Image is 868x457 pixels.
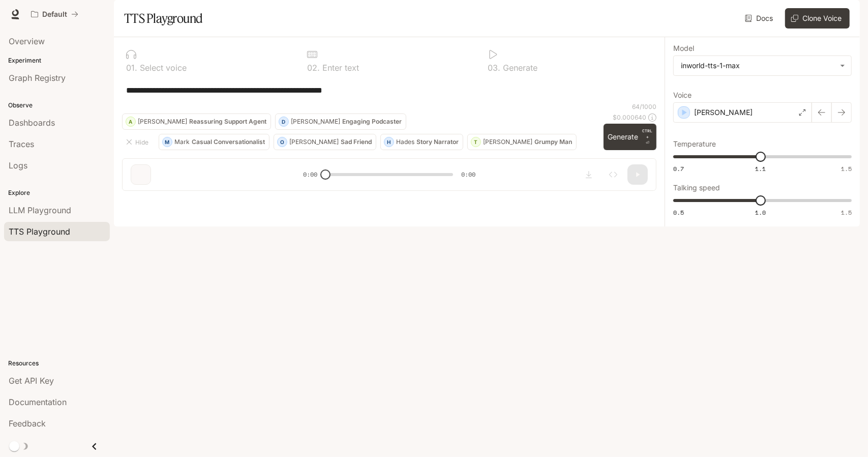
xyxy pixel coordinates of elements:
button: A[PERSON_NAME]Reassuring Support Agent [122,113,271,130]
p: Select voice [137,64,187,72]
p: Talking speed [673,184,720,191]
div: M [163,134,172,150]
button: D[PERSON_NAME]Engaging Podcaster [275,113,406,130]
p: $ 0.000640 [613,113,646,122]
p: Engaging Podcaster [342,119,402,125]
p: Casual Conversationalist [192,139,265,145]
p: Mark [174,139,190,145]
p: ⏎ [642,128,652,146]
button: O[PERSON_NAME]Sad Friend [274,134,376,150]
div: inworld-tts-1-max [674,56,851,75]
div: H [384,134,394,150]
span: 1.5 [841,208,852,217]
button: Hide [122,134,155,150]
p: Generate [501,64,538,72]
div: O [278,134,287,150]
p: Enter text [320,64,359,72]
div: T [471,134,481,150]
p: Hades [396,139,414,145]
a: Docs [743,8,777,28]
div: A [126,113,135,130]
p: [PERSON_NAME] [694,107,753,118]
p: 0 2 . [307,64,320,72]
div: inworld-tts-1-max [681,61,835,71]
p: Sad Friend [341,139,372,145]
p: [PERSON_NAME] [483,139,532,145]
p: 0 1 . [126,64,137,72]
p: Story Narrator [416,139,459,145]
button: MMarkCasual Conversationalist [159,134,270,150]
p: Voice [673,92,692,99]
p: 64 / 1000 [632,102,656,111]
p: Reassuring Support Agent [189,119,266,125]
p: [PERSON_NAME] [291,119,340,125]
button: T[PERSON_NAME]Grumpy Man [467,134,577,150]
p: [PERSON_NAME] [138,119,187,125]
span: 0.7 [673,164,684,173]
div: D [279,113,288,130]
button: HHadesStory Narrator [380,134,463,150]
span: 1.5 [841,164,852,173]
span: 1.1 [755,164,766,173]
p: CTRL + [642,128,652,140]
span: 0.5 [673,208,684,217]
p: [PERSON_NAME] [289,139,339,145]
span: 1.0 [755,208,766,217]
button: GenerateCTRL +⏎ [604,124,656,150]
p: Grumpy Man [534,139,572,145]
button: Clone Voice [785,8,850,28]
h1: TTS Playground [124,8,203,28]
p: Temperature [673,140,716,148]
p: 0 3 . [488,64,501,72]
button: All workspaces [26,4,83,24]
p: Model [673,45,694,52]
p: Default [42,10,67,19]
